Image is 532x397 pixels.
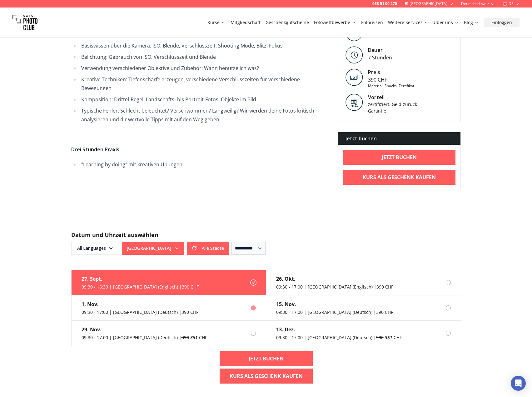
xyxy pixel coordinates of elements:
[338,132,461,145] div: Jetzt buchen
[346,93,363,111] img: Vorteil
[314,19,356,26] a: Fotowettbewerbe
[181,334,189,340] span: 390
[276,284,393,290] div: 09:30 - 17:00 | [GEOGRAPHIC_DATA] (Englisch) | 390 CHF
[346,68,363,86] img: Preis
[376,334,384,340] span: 390
[72,243,118,254] span: All Languages
[263,18,311,27] button: Geschenkgutscheine
[187,242,229,255] button: Alle Städte
[122,242,184,255] button: [GEOGRAPHIC_DATA]
[511,376,526,391] div: Open Intercom Messenger
[79,64,328,73] li: Verwendung verschiedener Objektive und Zubehör: Wann benutze ich was?
[82,334,207,341] div: 09:30 - 17:00 | [GEOGRAPHIC_DATA] (Deutsch) | CHF
[79,53,328,61] li: Belichtung: Gebrauch von ISO, Verschlusszeit und Blende
[311,18,359,27] button: Fotowettbewerbe
[71,242,119,255] button: All Languages
[207,19,226,26] a: Kurse
[71,230,461,239] h2: Datum und Uhrzeit auswählen
[82,326,207,333] div: 29. Nov.
[205,18,228,27] button: Kurse
[249,355,284,362] b: Jetzt buchen
[368,54,392,61] div: 7 Stunden
[343,170,456,185] a: Kurs als Geschenk kaufen
[228,18,263,27] button: Mitgliedschaft
[434,19,459,26] a: Über uns
[363,173,436,181] b: Kurs als Geschenk kaufen
[266,19,309,26] a: Geschenkgutscheine
[461,18,481,27] button: Blog
[368,83,414,88] div: Material, Snacks, Zertifikat
[190,334,198,340] em: 351
[82,300,198,308] div: 1. Nov.
[368,93,421,101] div: Vorteil
[388,19,429,26] a: Weitere Services
[385,334,392,340] em: 351
[368,68,414,76] div: Preis
[220,369,313,384] a: Kurs als Geschenk kaufen
[79,41,328,50] li: Basiswissen über die Kamera: ISO, Blende, Verschlusszeit, Shooting Mode, Blitz, Fokus
[276,334,402,341] div: 09:30 - 17:00 | [GEOGRAPHIC_DATA] (Deutsch) | CHF
[361,19,383,26] a: Fotoreisen
[12,10,37,35] img: Swiss photo club
[276,309,393,315] div: 09:30 - 17:00 | [GEOGRAPHIC_DATA] (Deutsch) | 390 CHF
[276,326,402,333] div: 13. Dez.
[230,372,303,380] b: Kurs als Geschenk kaufen
[346,46,363,63] img: Level
[368,76,414,83] div: 390 CHF
[82,309,198,315] div: 09:30 - 17:00 | [GEOGRAPHIC_DATA] (Deutsch) | 390 CHF
[79,95,328,104] li: Komposition: Drittel-Regel, Landschafts- bis Portrait-Fotos, Objekte im Bild
[231,19,261,26] a: Mitgliedschaft
[368,101,421,114] div: zertifiziert, Geld-zurück-Garantie
[220,351,313,366] a: Jetzt buchen
[359,18,385,27] button: Fotoreisen
[368,46,392,54] div: Dauer
[382,153,417,161] b: Jetzt buchen
[276,300,393,308] div: 15. Nov.
[385,18,431,27] button: Weitere Services
[431,18,461,27] button: Über uns
[372,1,397,6] a: 058 51 00 270
[464,19,479,26] a: Blog
[79,75,328,93] li: Kreative Techniken: Tiefenschärfe erzeugen, verschiedene Verschlusszeiten für verschiedene Bewegu...
[276,275,393,283] div: 26. Okt.
[79,160,328,169] li: "Learning by doing" mit kreativen Übungen
[82,284,199,290] div: 09:30 - 16:30 | [GEOGRAPHIC_DATA] (Englisch) | 390 CHF
[71,146,121,153] strong: Drei Stunden Praxis:
[484,18,520,27] button: Einloggen
[82,275,199,283] div: 27. Sept.
[343,150,456,165] a: Jetzt buchen
[79,106,328,124] li: Typische Fehler: Schlecht beleuchtet? Verschwommen? Langweilig? Wir werden deine Fotos kritisch a...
